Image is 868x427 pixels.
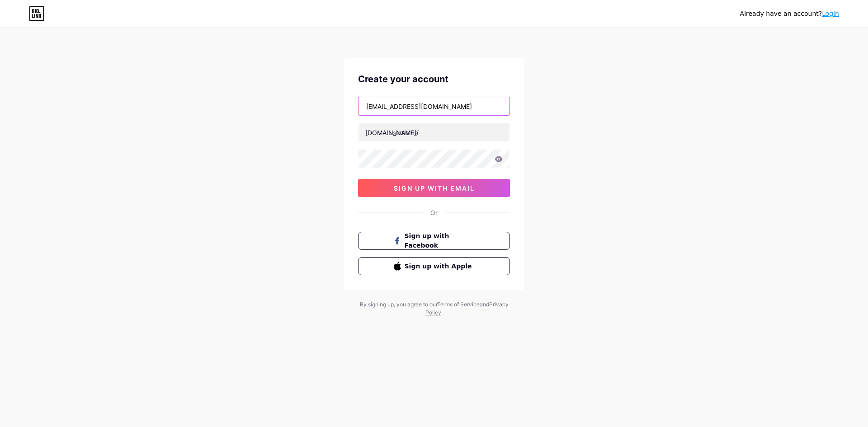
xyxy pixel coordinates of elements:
a: Terms of Service [437,301,480,308]
span: Sign up with Facebook [405,231,475,250]
span: Sign up with Apple [405,262,475,271]
button: sign up with email [358,179,510,197]
div: [DOMAIN_NAME]/ [365,128,419,137]
div: Or [430,208,438,217]
input: username [359,123,509,141]
a: Login [822,10,839,17]
div: Already have an account? [740,9,839,19]
div: By signing up, you agree to our and . [357,300,511,317]
input: Email [359,97,509,115]
button: Sign up with Facebook [358,232,510,250]
span: sign up with email [394,184,475,192]
button: Sign up with Apple [358,257,510,275]
div: Create your account [358,72,510,86]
